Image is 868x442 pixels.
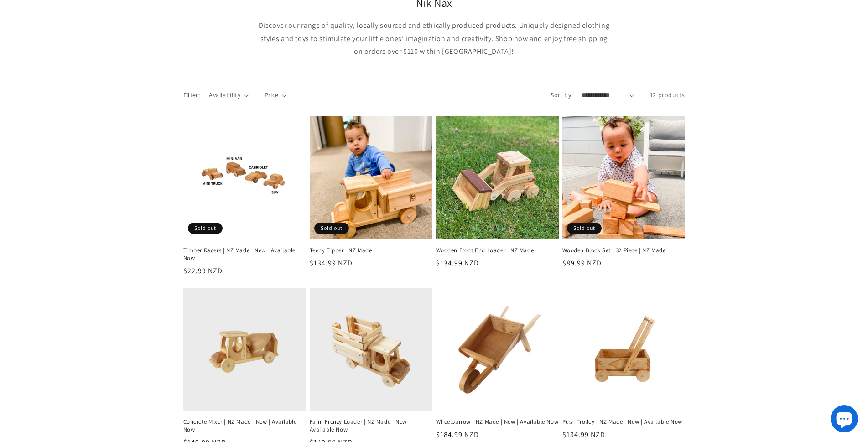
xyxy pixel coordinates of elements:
a: Concrete Mixer | NZ Made | New | Available Now [183,418,306,434]
a: Teeny Tipper | NZ Made [310,247,432,255]
summary: Price [265,90,287,100]
span: 12 products [650,91,685,99]
a: Wooden Front End Loader | NZ Made [436,247,559,255]
a: Farm Frenzy Loader | NZ Made | New | Available Now [310,418,432,434]
span: Availability [209,90,240,100]
inbox-online-store-chat: Shopify online store chat [828,405,861,435]
label: Sort by: [551,91,572,99]
span: Price [265,90,279,100]
a: Wooden Block Set | 32 Piece | NZ Made [562,247,685,255]
summary: Availability (0 selected) [209,90,248,100]
p: Discover our range of quality, locally sourced and ethically produced products. Uniquely designed... [256,19,612,58]
h2: Filter: [183,90,200,100]
a: Timber Racers | NZ Made | New | Available Now [183,247,306,262]
a: Wheelbarrow | NZ Made | New | Available Now [436,418,559,426]
a: Push Trolley | NZ Made | New | Available Now [562,418,685,426]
